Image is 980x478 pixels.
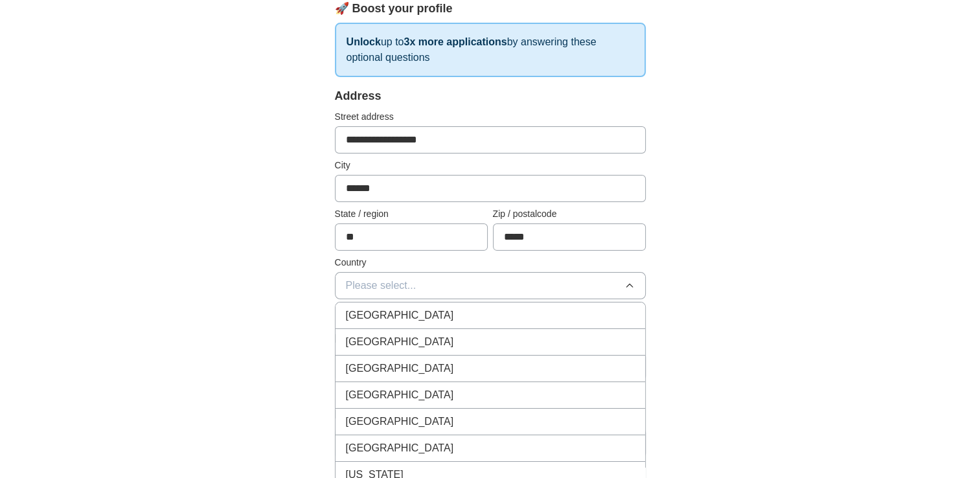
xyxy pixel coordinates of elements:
[346,440,454,456] span: [GEOGRAPHIC_DATA]
[335,256,646,269] label: Country
[346,361,454,376] span: [GEOGRAPHIC_DATA]
[346,334,454,350] span: [GEOGRAPHIC_DATA]
[335,159,646,172] label: City
[347,36,381,47] strong: Unlock
[346,278,416,293] span: Please select...
[346,387,454,403] span: [GEOGRAPHIC_DATA]
[493,207,646,221] label: Zip / postalcode
[335,23,646,77] p: up to by answering these optional questions
[346,308,454,323] span: [GEOGRAPHIC_DATA]
[346,414,454,429] span: [GEOGRAPHIC_DATA]
[335,110,646,124] label: Street address
[404,36,507,47] strong: 3x more applications
[335,272,646,299] button: Please select...
[335,87,646,105] div: Address
[335,207,488,221] label: State / region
